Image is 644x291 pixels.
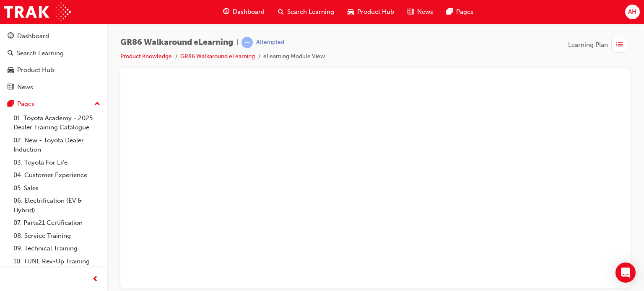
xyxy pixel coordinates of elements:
[271,3,341,21] a: search-iconSearch Learning
[233,7,265,17] span: Dashboard
[180,53,255,60] a: GR86 Walkaround eLearning
[8,67,14,74] span: car-icon
[8,84,14,91] span: news-icon
[241,37,253,48] span: learningRecordVerb_ATTEMPT-icon
[8,50,13,57] span: search-icon
[341,3,401,21] a: car-iconProduct Hub
[287,7,334,17] span: Search Learning
[348,7,354,17] span: car-icon
[17,65,54,75] div: Product Hub
[447,7,453,17] span: pages-icon
[92,274,99,285] span: prev-icon
[17,49,64,58] div: Search Learning
[10,134,104,156] a: 02. New - Toyota Dealer Induction
[236,38,238,47] span: |
[17,31,49,41] div: Dashboard
[401,3,440,21] a: news-iconNews
[216,3,271,21] a: guage-iconDashboard
[3,46,104,61] a: Search Learning
[456,7,473,17] span: Pages
[10,156,104,169] a: 03. Toyota For Life
[17,99,34,109] div: Pages
[10,182,104,195] a: 05. Sales
[4,3,71,21] img: Trak
[10,229,104,242] a: 08. Service Training
[3,96,104,112] button: Pages
[10,216,104,229] a: 07. Parts21 Certification
[94,99,100,110] span: up-icon
[625,5,640,19] button: AH
[10,242,104,255] a: 09. Technical Training
[223,7,229,17] span: guage-icon
[440,3,480,21] a: pages-iconPages
[17,82,33,92] div: News
[417,7,433,17] span: News
[10,169,104,182] a: 04. Customer Experience
[8,100,14,108] span: pages-icon
[628,7,636,17] span: AH
[10,255,104,268] a: 10. TUNE Rev-Up Training
[120,38,233,47] span: GR86 Walkaround eLearning
[8,33,14,40] span: guage-icon
[3,27,104,96] button: DashboardSearch LearningProduct HubNews
[3,28,104,44] a: Dashboard
[568,37,631,53] button: Learning Plan
[263,52,325,62] li: eLearning Module View
[3,80,104,95] a: News
[256,39,284,46] div: Attempted
[120,53,172,60] a: Product Knowledge
[10,194,104,216] a: 06. Electrification (EV & Hybrid)
[278,7,284,17] span: search-icon
[568,40,608,50] span: Learning Plan
[615,263,636,283] div: Open Intercom Messenger
[616,40,623,50] span: list-icon
[408,7,414,17] span: news-icon
[3,62,104,78] a: Product Hub
[10,112,104,134] a: 01. Toyota Academy - 2025 Dealer Training Catalogue
[357,7,394,17] span: Product Hub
